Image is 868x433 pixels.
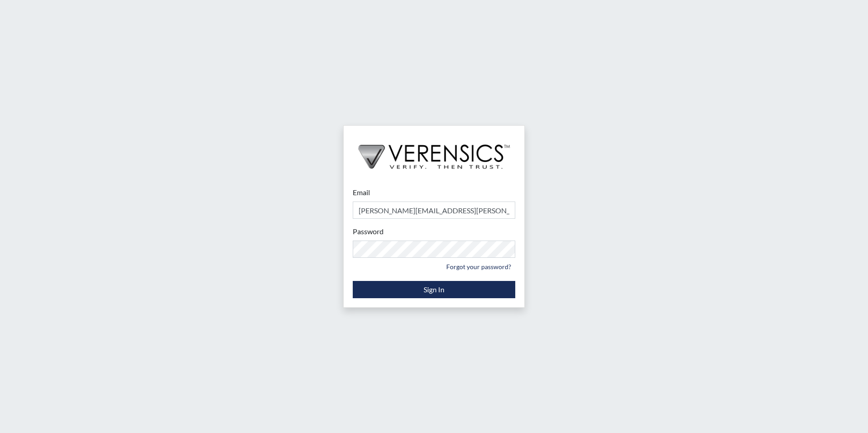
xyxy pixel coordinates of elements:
img: logo-wide-black.2aad4157.png [344,126,524,178]
label: Email [353,187,370,198]
input: Email [353,202,515,219]
button: Sign In [353,281,515,298]
label: Password [353,226,384,237]
a: Forgot your password? [442,260,515,274]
